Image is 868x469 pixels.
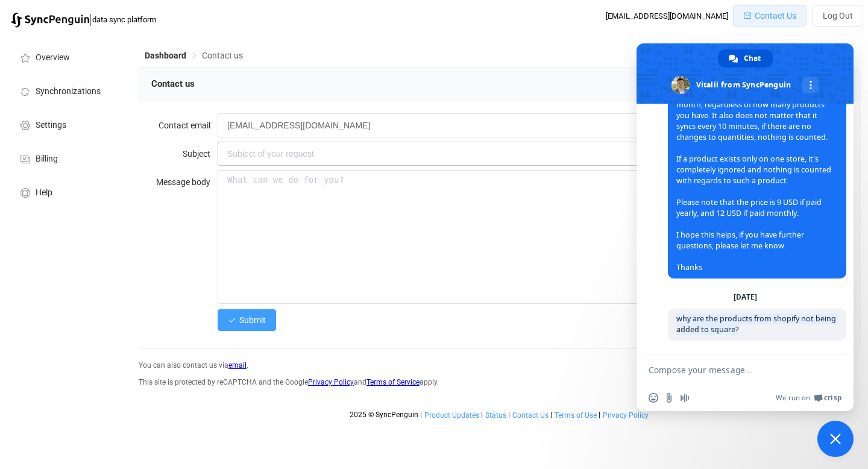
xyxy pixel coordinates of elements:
span: Log Out [823,11,853,20]
div: [EMAIL_ADDRESS][DOMAIN_NAME] [606,11,728,20]
button: Log Out [813,5,863,27]
span: Overview [36,53,70,63]
a: Overview [6,40,127,74]
span: Submit [239,315,266,325]
span: Privacy Policy [603,411,649,420]
div: Chat [718,49,773,68]
a: Settings [6,107,127,141]
div: Breadcrumb [145,51,243,60]
span: Insert an emoji [649,393,658,403]
a: Status [485,411,507,420]
span: Terms of Use [555,411,597,420]
span: | [420,411,422,419]
span: | [508,411,510,419]
a: Billing [6,141,127,175]
input: Subject of your request [218,142,847,166]
a: Privacy Policy [602,411,649,420]
a: Help [6,175,127,209]
a: Product Updates [424,411,480,420]
span: why are the products from shopify not being added to square? [676,313,836,335]
span: Crisp [824,393,841,403]
div: [DATE] [734,294,757,301]
span: 2025 © SyncPenguin [350,411,418,419]
button: Contact Us [733,5,807,27]
span: We run on [776,393,810,403]
input: Your email [218,113,847,137]
span: Help [36,188,52,198]
span: Synchronizations [36,87,101,96]
img: syncpenguin.svg [11,13,89,28]
div: More channels [802,77,819,93]
a: Terms of Service [366,378,420,386]
textarea: Compose your message... [649,365,815,376]
a: Privacy Policy [308,378,354,386]
a: Terms of Use [554,411,597,420]
a: |data sync platform [11,11,156,28]
span: Product Updates [424,411,479,420]
label: Message body [151,170,218,194]
span: Contact Us [512,411,549,420]
span: Status [485,411,506,420]
span: Contact us [151,78,195,89]
a: Contact Us [512,411,549,420]
span: Send a file [664,393,674,403]
span: Contact Us [755,11,796,20]
span: Dashboard [145,51,186,60]
span: Audio message [680,393,690,403]
div: Close chat [817,421,854,457]
span: | [481,411,483,419]
span: Settings [36,121,66,130]
button: Submit [218,309,276,331]
span: Contact us [202,51,243,60]
a: Synchronizations [6,74,127,107]
span: | [89,11,92,28]
span: | [599,411,600,419]
span: Chat [744,49,761,68]
span: You can also contact us via . [139,361,248,370]
label: Contact email [151,113,218,137]
div: This site is protected by reCAPTCHA and the Google and apply. [139,361,860,386]
span: data sync platform [92,15,156,24]
a: email [228,361,247,370]
span: Billing [36,154,58,164]
a: We run onCrisp [776,393,841,403]
span: | [550,411,552,419]
label: Subject [151,142,218,166]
